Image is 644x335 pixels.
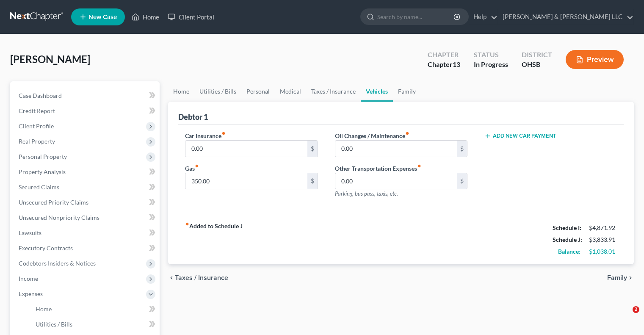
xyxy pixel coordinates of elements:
[457,173,467,189] div: $
[361,81,393,102] a: Vehicles
[19,229,41,236] span: Lawsuits
[12,241,160,256] a: Executory Contracts
[178,112,208,122] div: Debtor 1
[19,153,67,160] span: Personal Property
[615,306,636,327] iframe: Intercom live chat
[428,60,460,69] div: Chapter
[195,164,199,168] i: fiber_manual_record
[553,236,582,243] strong: Schedule J:
[19,275,38,282] span: Income
[19,168,66,175] span: Property Analysis
[29,302,160,317] a: Home
[19,92,62,99] span: Case Dashboard
[185,131,226,140] label: Car Insurance
[12,88,160,103] a: Case Dashboard
[589,235,617,244] div: $3,833.91
[275,81,306,102] a: Medical
[335,131,409,140] label: Oil Changes / Maintenance
[428,50,460,60] div: Chapter
[469,9,498,25] a: Help
[453,60,460,68] span: 13
[221,131,226,136] i: fiber_manual_record
[19,183,59,191] span: Secured Claims
[127,9,163,25] a: Home
[19,138,55,145] span: Real Property
[194,81,241,102] a: Utilities / Bills
[589,224,617,232] div: $4,871.92
[175,274,228,281] span: Taxes / Insurance
[185,141,307,157] input: --
[484,133,556,139] button: Add New Car Payment
[12,225,160,241] a: Lawsuits
[566,50,624,69] button: Preview
[185,222,189,226] i: fiber_manual_record
[185,222,243,257] strong: Added to Schedule J
[241,81,275,102] a: Personal
[10,53,90,65] span: [PERSON_NAME]
[377,9,455,25] input: Search by name...
[474,50,508,60] div: Status
[474,60,508,69] div: In Progress
[607,274,634,281] button: Family chevron_right
[29,317,160,332] a: Utilities / Bills
[553,224,581,231] strong: Schedule I:
[607,274,627,281] span: Family
[558,248,580,255] strong: Balance:
[185,173,307,189] input: --
[36,305,52,313] span: Home
[12,164,160,180] a: Property Analysis
[457,141,467,157] div: $
[19,122,54,130] span: Client Profile
[335,190,398,197] span: Parking, bus pass, taxis, etc.
[306,81,361,102] a: Taxes / Insurance
[589,247,617,256] div: $1,038.01
[163,9,218,25] a: Client Portal
[168,274,175,281] i: chevron_left
[12,103,160,119] a: Credit Report
[627,274,634,281] i: chevron_right
[12,180,160,195] a: Secured Claims
[19,290,43,297] span: Expenses
[335,173,457,189] input: --
[522,60,552,69] div: OHSB
[335,141,457,157] input: --
[36,321,72,328] span: Utilities / Bills
[522,50,552,60] div: District
[185,164,199,173] label: Gas
[12,195,160,210] a: Unsecured Priority Claims
[19,199,88,206] span: Unsecured Priority Claims
[19,214,100,221] span: Unsecured Nonpriority Claims
[498,9,633,25] a: [PERSON_NAME] & [PERSON_NAME] LLC
[307,173,318,189] div: $
[405,131,409,136] i: fiber_manual_record
[168,274,228,281] button: chevron_left Taxes / Insurance
[417,164,421,168] i: fiber_manual_record
[19,244,73,252] span: Executory Contracts
[88,14,117,20] span: New Case
[335,164,421,173] label: Other Transportation Expenses
[168,81,194,102] a: Home
[12,210,160,225] a: Unsecured Nonpriority Claims
[307,141,318,157] div: $
[19,260,96,267] span: Codebtors Insiders & Notices
[393,81,421,102] a: Family
[19,107,55,114] span: Credit Report
[633,306,639,313] span: 2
